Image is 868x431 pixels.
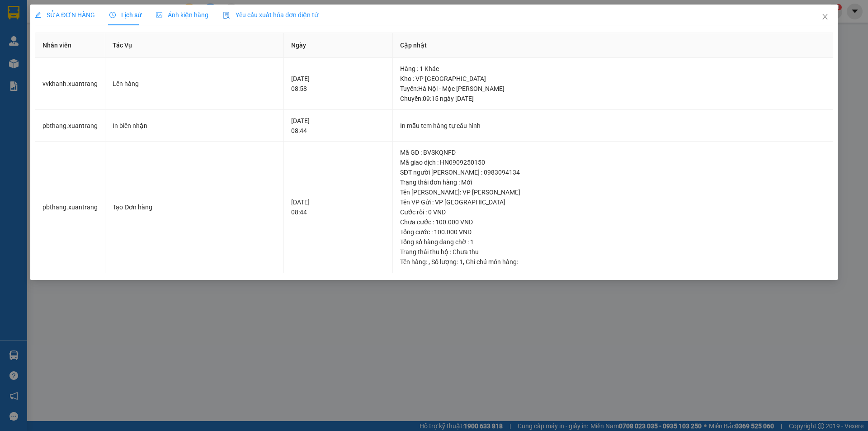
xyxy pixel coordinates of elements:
[35,110,105,142] td: pbthang.xuantrang
[113,202,276,212] div: Tạo Đơn hàng
[35,58,105,110] td: vvkhanh.xuantrang
[113,79,276,89] div: Lên hàng
[400,247,826,257] div: Trạng thái thu hộ : Chưa thu
[400,227,826,237] div: Tổng cước : 100.000 VND
[393,33,833,58] th: Cập nhật
[291,116,385,136] div: [DATE] 08:44
[459,258,463,265] span: 1
[284,33,393,58] th: Ngày
[400,167,826,177] div: SĐT người [PERSON_NAME] : 0983094134
[400,74,826,84] div: Kho : VP [GEOGRAPHIC_DATA]
[400,84,826,104] div: Tuyến : Hà Nội - Mộc [PERSON_NAME] Chuyến: 09:15 ngày [DATE]
[105,33,284,58] th: Tác Vụ
[223,11,318,19] span: Yêu cầu xuất hóa đơn điện tử
[35,12,41,18] span: edit
[223,12,230,19] img: icon
[400,217,826,227] div: Chưa cước : 100.000 VND
[400,207,826,217] div: Cước rồi : 0 VND
[109,12,116,18] span: clock-circle
[400,237,826,247] div: Tổng số hàng đang chờ : 1
[291,74,385,94] div: [DATE] 08:58
[156,11,208,19] span: Ảnh kiện hàng
[400,187,826,197] div: Tên [PERSON_NAME]: VP [PERSON_NAME]
[35,142,105,273] td: pbthang.xuantrang
[113,121,276,131] div: In biên nhận
[400,121,826,131] div: In mẫu tem hàng tự cấu hình
[400,64,826,74] div: Hàng : 1 Khác
[400,157,826,167] div: Mã giao dịch : HN0909250150
[400,257,826,267] div: Tên hàng: , Số lượng: , Ghi chú món hàng:
[400,147,826,157] div: Mã GD : BVSKQNFD
[156,12,162,18] span: picture
[821,13,829,20] span: close
[35,33,105,58] th: Nhân viên
[35,11,95,19] span: SỬA ĐƠN HÀNG
[400,197,826,207] div: Tên VP Gửi : VP [GEOGRAPHIC_DATA]
[109,11,142,19] span: Lịch sử
[812,5,838,30] button: Close
[400,177,826,187] div: Trạng thái đơn hàng : Mới
[291,197,385,217] div: [DATE] 08:44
